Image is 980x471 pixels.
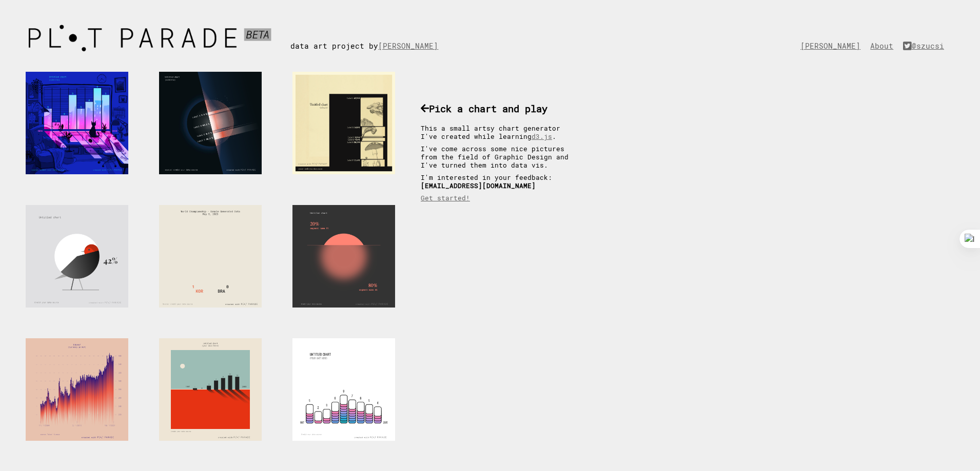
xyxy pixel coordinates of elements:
[532,132,552,140] a: d3.js
[421,102,580,115] h3: Pick a chart and play
[421,124,580,140] p: This a small artsy chart generator I've created while learning .
[800,41,866,51] a: [PERSON_NAME]
[870,41,898,51] a: About
[421,194,470,202] a: Get started!
[378,41,443,51] a: [PERSON_NAME]
[290,21,454,51] div: data art project by
[903,41,949,51] a: @szucsi
[421,181,536,190] b: [EMAIL_ADDRESS][DOMAIN_NAME]
[421,173,580,190] p: I'm interested in your feedback:
[421,145,580,169] p: I've come across some nice pictures from the field of Graphic Design and I've turned them into da...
